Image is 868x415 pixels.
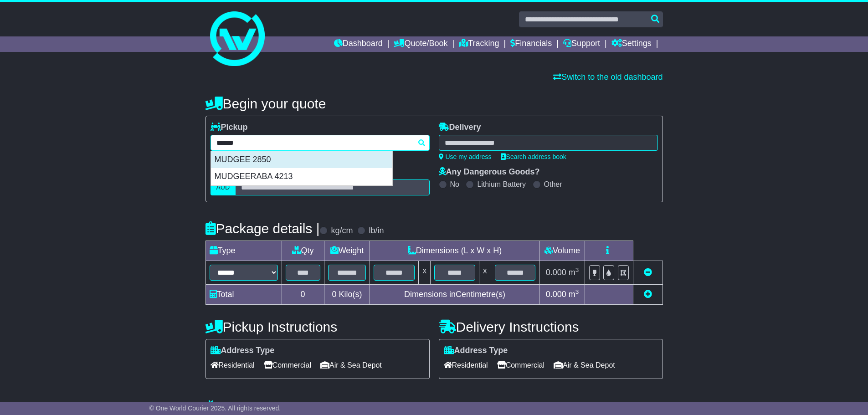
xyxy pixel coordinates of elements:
[575,288,579,295] sup: 3
[554,358,615,372] span: Air & Sea Depot
[575,266,579,273] sup: 3
[394,36,447,52] a: Quote/Book
[439,167,540,177] label: Any Dangerous Goods?
[324,285,370,305] td: Kilo(s)
[211,346,275,356] label: Address Type
[553,72,663,82] a: Switch to the old dashboard
[205,241,282,261] td: Type
[546,268,566,277] span: 0.000
[439,319,663,334] h4: Delivery Instructions
[282,241,324,261] td: Qty
[211,179,236,195] label: AUD
[370,241,539,261] td: Dimensions (L x W x H)
[479,261,491,285] td: x
[419,261,431,285] td: x
[444,346,508,356] label: Address Type
[477,180,526,189] label: Lithium Battery
[546,290,566,299] span: 0.000
[205,285,282,305] td: Total
[331,226,353,236] label: kg/cm
[205,96,663,111] h4: Begin your quote
[501,153,566,160] a: Search address book
[211,151,392,169] div: MUDGEE 2850
[211,168,392,185] div: MUDGEERABA 4213
[332,290,336,299] span: 0
[211,135,430,151] typeahead: Please provide city
[439,153,492,160] a: Use my address
[539,241,585,261] td: Volume
[211,358,255,372] span: Residential
[497,358,544,372] span: Commercial
[334,36,383,52] a: Dashboard
[369,226,384,236] label: lb/in
[569,290,579,299] span: m
[644,290,652,299] a: Add new item
[324,241,370,261] td: Weight
[544,180,562,189] label: Other
[370,285,539,305] td: Dimensions in Centimetre(s)
[439,123,481,133] label: Delivery
[611,36,652,52] a: Settings
[205,400,663,415] h4: Warranty & Insurance
[510,36,552,52] a: Financials
[444,358,488,372] span: Residential
[569,268,579,277] span: m
[450,180,459,189] label: No
[459,36,499,52] a: Tracking
[205,319,430,334] h4: Pickup Instructions
[320,358,382,372] span: Air & Sea Depot
[264,358,311,372] span: Commercial
[149,405,281,412] span: © One World Courier 2025. All rights reserved.
[205,221,320,236] h4: Package details |
[211,123,248,133] label: Pickup
[282,285,324,305] td: 0
[644,268,652,277] a: Remove this item
[563,36,600,52] a: Support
